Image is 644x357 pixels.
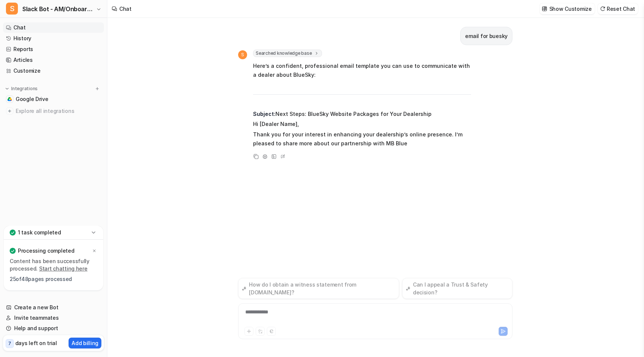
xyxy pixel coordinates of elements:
div: Profile image for eeselAlso, if it's in a DM with me it won't learn from what I ask it?eesel•2h ago [8,99,141,126]
p: Integrations [11,86,38,92]
img: Profile image for Amogh [29,12,44,27]
p: Show Customize [549,5,592,13]
button: Messages [75,233,149,262]
div: Chat [119,5,132,13]
p: Hi [Dealer Name], [253,120,471,129]
a: Create a new Bot [3,302,104,313]
button: Add billing [69,338,101,348]
img: Google Drive [7,97,12,101]
div: Close [128,12,142,25]
p: Content has been successfully processed. [10,258,97,272]
button: Show Customize [540,3,595,14]
img: Profile image for Patrick [15,12,30,27]
p: email for buesky [465,32,508,41]
p: 7 [8,340,11,347]
a: Chat [3,22,104,33]
p: Here’s a confident, professional email template you can use to communicate with a dealer about Bl... [253,61,471,79]
div: Send us a message [7,130,142,151]
p: How can we help? [15,66,134,78]
span: Google Drive [16,95,48,103]
span: Searched knowledge base [253,50,322,57]
button: How do I obtain a witness statement from [DOMAIN_NAME]? [238,278,399,299]
button: Reset Chat [598,3,638,14]
p: Hi there 👋 [15,53,134,66]
a: Invite teammates [3,313,104,323]
img: Profile image for eesel [15,105,30,120]
p: Thank you for your interest in enhancing your dealership’s online presence. I’m pleased to share ... [253,130,471,148]
a: Explore all integrations [3,106,104,116]
button: Integrations [3,85,40,92]
img: Profile image for eesel [43,12,58,27]
div: eesel [33,113,47,120]
p: days left on trial [15,339,57,347]
a: Start chatting here [39,265,88,272]
div: Recent messageProfile image for eeselAlso, if it's in a DM with me it won't learn from what I ask... [7,88,142,127]
span: Also, if it's in a DM with me it won't learn from what I ask it? [33,105,190,111]
img: menu_add.svg [95,86,100,91]
div: • 2h ago [48,113,70,120]
p: 25 of 48 pages processed [10,275,97,283]
a: Articles [3,55,104,65]
a: Help and support [3,323,104,334]
img: explore all integrations [6,107,13,115]
p: Next Steps: BlueSky Website Packages for Your Dealership [253,110,471,119]
div: Recent message [15,94,134,102]
button: Can I appeal a Trust & Safety decision? [402,278,512,299]
img: customize [542,6,547,12]
p: Add billing [72,339,98,347]
span: Explore all integrations [16,105,101,117]
a: Reports [3,44,104,54]
a: History [3,33,104,44]
img: expand menu [4,86,10,91]
img: reset [600,6,605,12]
span: Slack Bot - AM/Onboarding/CS [22,4,94,14]
div: Send us a message [15,137,124,145]
span: S [238,50,247,59]
p: Processing completed [18,247,74,255]
span: S [6,3,18,15]
p: 1 task completed [18,229,61,236]
span: Messages [99,251,125,256]
a: Customize [3,66,104,76]
a: Google DriveGoogle Drive [3,94,104,104]
strong: Subject: [253,111,275,117]
span: Home [29,251,45,256]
